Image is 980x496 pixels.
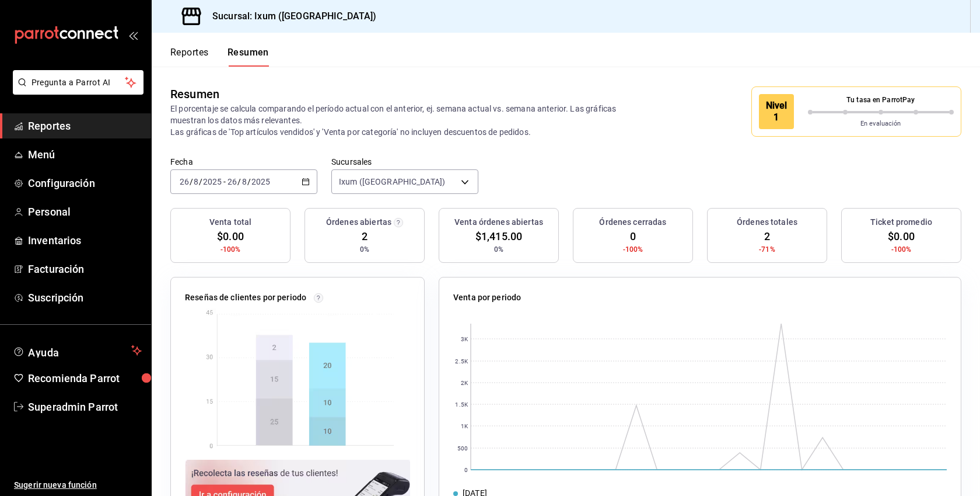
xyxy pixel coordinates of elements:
[630,228,636,244] span: 0
[28,233,142,248] span: Inventarios
[870,216,932,228] h3: Ticket promedio
[251,177,271,186] input: ----
[217,228,244,244] span: $0.00
[455,358,468,365] text: 2.5K
[32,77,125,89] span: Pregunta a Parrot AI
[14,479,142,491] span: Sugerir nueva función
[891,244,912,255] span: -100%
[202,177,222,186] input: ----
[764,228,770,244] span: 2
[242,177,247,186] input: --
[170,103,632,138] p: El porcentaje se calcula comparando el período actual con el anterior, ej. semana actual vs. sema...
[185,292,306,304] p: Reseñas de clientes por periodo
[461,423,468,429] text: 1K
[453,292,521,304] p: Venta por periodo
[199,177,202,186] span: /
[461,380,468,386] text: 2K
[190,177,193,186] span: /
[808,95,954,105] p: Tu tasa en ParrotPay
[28,175,142,191] span: Configuración
[888,228,915,244] span: $0.00
[455,401,468,408] text: 1.5K
[28,261,142,277] span: Facturación
[28,204,142,220] span: Personal
[339,176,445,188] span: Ixum ([GEOGRAPHIC_DATA])
[223,177,226,186] span: -
[28,290,142,306] span: Suscripción
[28,370,142,386] span: Recomienda Parrot
[737,216,797,228] h3: Órdenes totales
[759,244,775,255] span: -71%
[360,244,369,255] span: 0%
[623,244,643,255] span: -100%
[457,445,468,452] text: 500
[461,336,468,342] text: 3K
[220,244,241,255] span: -100%
[247,177,251,186] span: /
[759,94,794,129] div: Nivel 1
[227,177,237,186] input: --
[326,216,391,228] h3: Órdenes abiertas
[13,70,143,95] button: Pregunta a Parrot AI
[464,467,468,473] text: 0
[599,216,666,228] h3: Órdenes cerradas
[28,344,127,358] span: Ayuda
[808,119,954,129] p: En evaluación
[170,85,219,103] div: Resumen
[209,216,251,228] h3: Venta total
[28,118,142,134] span: Reportes
[170,158,317,166] label: Fecha
[203,9,376,23] h3: Sucursal: Ixum ([GEOGRAPHIC_DATA])
[128,30,138,40] button: open_drawer_menu
[494,244,503,255] span: 0%
[170,47,209,67] button: Reportes
[193,177,199,186] input: --
[454,216,543,228] h3: Venta órdenes abiertas
[8,85,143,97] a: Pregunta a Parrot AI
[179,177,190,186] input: --
[28,399,142,415] span: Superadmin Parrot
[170,47,269,67] div: navigation tabs
[331,158,478,166] label: Sucursales
[475,228,522,244] span: $1,415.00
[28,147,142,162] span: Menú
[362,228,367,244] span: 2
[228,47,269,67] button: Resumen
[237,177,241,186] span: /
